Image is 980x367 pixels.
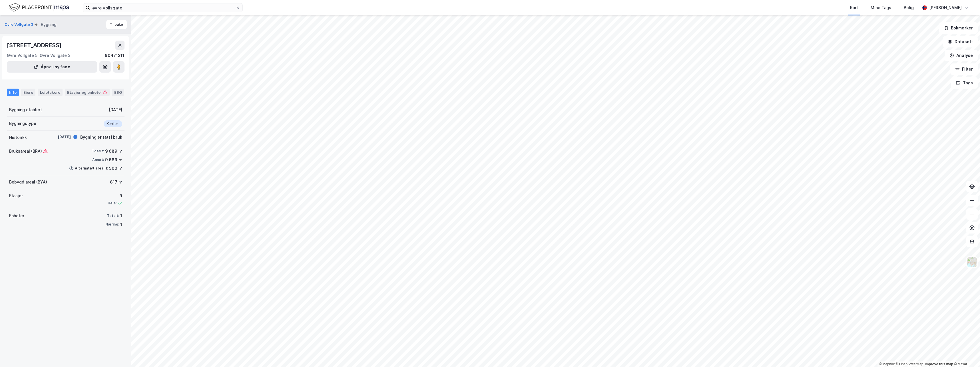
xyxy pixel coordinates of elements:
div: 9 689 ㎡ [105,156,122,163]
div: Historikk [9,134,27,141]
button: Datasett [943,36,978,47]
div: 817 ㎡ [110,179,122,186]
div: Etasjer [9,192,23,199]
a: Mapbox [879,362,895,366]
div: [DATE] [109,106,122,113]
img: Z [967,257,977,268]
div: [STREET_ADDRESS] [7,41,63,50]
div: Totalt: [107,214,119,218]
div: [PERSON_NAME] [929,4,962,11]
button: Tags [951,77,978,89]
a: Improve this map [925,362,953,366]
div: 9 [108,192,122,199]
div: Heis: [108,201,117,206]
div: 1 [120,221,122,228]
button: Tilbake [106,20,127,29]
div: Bolig [904,4,914,11]
div: Bygning etablert [9,106,42,113]
div: Øvre Vollgate 5, Øvre Vollgate 3 [7,52,71,59]
div: 9 689 ㎡ [105,148,122,155]
div: Alternativt areal 1: [75,166,108,171]
div: Etasjer og enheter [67,90,107,95]
div: Kart [850,4,858,11]
div: Annet: [92,157,104,162]
button: Analyse [945,50,978,61]
div: 1 [120,212,122,219]
div: Leietakere [38,89,63,96]
div: 80471211 [105,52,124,59]
button: Filter [950,63,978,75]
iframe: Chat Widget [951,340,980,367]
div: Næring: [105,222,119,227]
div: Totalt: [92,149,104,153]
button: Bokmerker [939,22,978,34]
button: Åpne i ny fane [7,61,97,73]
div: Bygning [41,21,57,28]
div: [DATE] [48,134,71,139]
div: Bebygd areal (BYA) [9,179,47,186]
input: Søk på adresse, matrikkel, gårdeiere, leietakere eller personer [90,3,236,12]
button: Øvre Vollgate 3 [5,22,34,27]
div: Info [7,89,19,96]
a: OpenStreetMap [896,362,923,366]
div: Eiere [21,89,35,96]
div: Bruksareal (BRA) [9,148,48,155]
div: ESG [112,89,124,96]
div: Kontrollprogram for chat [951,340,980,367]
img: logo.f888ab2527a4732fd821a326f86c7f29.svg [9,3,69,13]
div: Bygningstype [9,120,36,127]
div: Enheter [9,212,24,219]
div: 500 ㎡ [109,165,122,172]
div: Mine Tags [871,4,891,11]
div: Bygning er tatt i bruk [80,134,122,141]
